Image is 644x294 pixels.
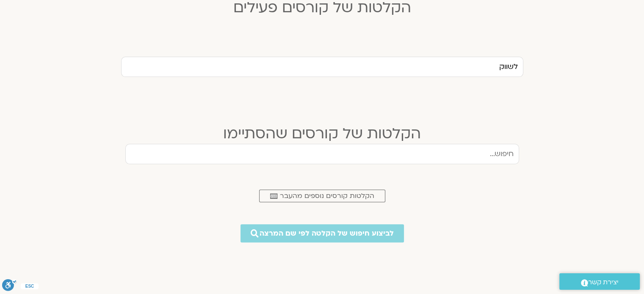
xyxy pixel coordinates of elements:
a: לביצוע חיפוש של הקלטה לפי שם המרצה [240,224,404,242]
input: חיפוש... [121,57,523,77]
span: הקלטות קורסים נוספים מהעבר [280,192,374,200]
span: לביצוע חיפוש של הקלטה לפי שם המרצה [260,229,394,237]
input: חיפוש... [125,144,519,164]
a: הקלטות קורסים נוספים מהעבר [259,190,385,202]
a: יצירת קשר [559,273,640,290]
h2: הקלטות של קורסים שהסתיימו [125,125,519,142]
span: יצירת קשר [588,277,619,288]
